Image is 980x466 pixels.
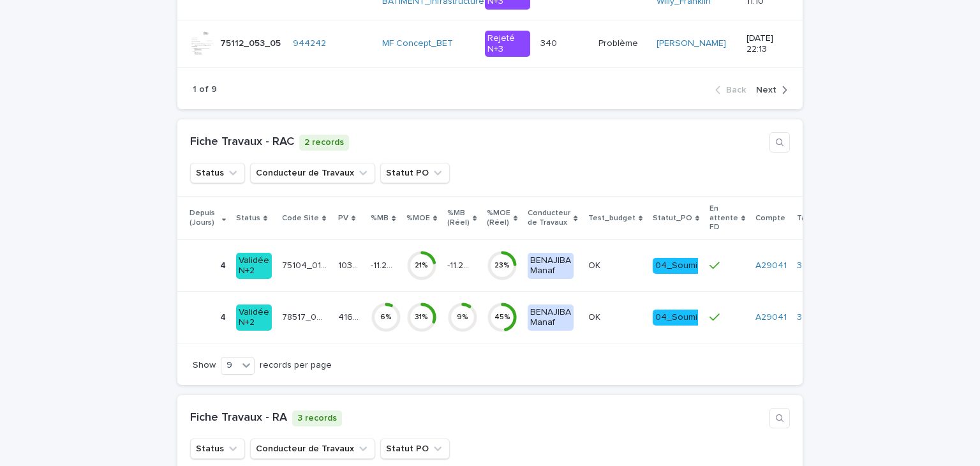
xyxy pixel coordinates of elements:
[338,211,348,225] p: PV
[487,261,517,270] div: 23 %
[382,38,453,49] a: MF Concept_BET
[371,258,396,271] p: -11.26 %
[540,36,560,49] p: 340
[528,304,574,331] div: BENAJIBA Manaf
[653,258,704,274] div: 04_Soumis
[220,310,228,323] p: 4
[380,163,450,183] button: Statut PO
[260,360,332,371] p: records per page
[755,312,787,323] a: A29041
[250,163,375,183] button: Conducteur de Travaux
[189,206,219,230] p: Depuis (Jours)
[797,312,817,323] a: 3773
[193,84,217,95] p: 1 of 9
[588,310,603,323] p: OK
[406,261,437,270] div: 21 %
[338,258,364,271] p: 103894.99
[755,260,787,271] a: A29041
[447,258,473,271] p: -11.26 %
[220,258,228,271] p: 4
[528,253,574,280] div: BENAJIBA Manaf
[190,135,294,149] h1: Fiche Travaux - RAC
[755,211,785,225] p: Compte
[487,206,510,230] p: %MOE (Réel)
[190,439,245,459] button: Status
[177,20,803,68] tr: 75112_053_0575112_053_05 944242 MF Concept_BET Rejeté N+3340340 ProblèmeProblème [PERSON_NAME] [D...
[588,211,635,225] p: Test_budget
[177,292,854,343] tr: 44 Validée N+278517_002_0778517_002_07 41695.2541695.25 6%31%9%45%BENAJIBA ManafOKOK 04_SoumisA29...
[756,86,776,94] span: Next
[406,313,437,322] div: 31 %
[726,86,746,94] span: Back
[653,211,692,225] p: Statut_PO
[588,258,603,271] p: OK
[487,313,517,322] div: 45 %
[598,36,641,49] p: Problème
[282,211,319,225] p: Code Site
[220,36,283,49] p: 75112_053_05
[380,439,450,459] button: Statut PO
[236,253,272,280] div: Validée N+2
[177,240,854,292] tr: 44 Validée N+275104_016_0175104_016_01 103894.99103894.99 -11.26 %-11.26 % 21%-11.26 %-11.26 % 23...
[293,38,326,49] a: 944242
[406,211,430,225] p: %MOE
[299,135,349,151] p: 2 records
[528,206,570,230] p: Conducteur de Travaux
[221,359,238,372] div: 9
[338,310,364,323] p: 41695.25
[371,211,389,225] p: %MB
[797,260,817,271] a: 3758
[447,313,478,322] div: 9 %
[190,411,287,425] h1: Fiche Travaux - RA
[653,310,704,326] div: 04_Soumis
[250,439,375,459] button: Conducteur de Travaux
[193,360,216,371] p: Show
[751,84,787,96] button: Next
[371,313,401,322] div: 6 %
[282,310,330,323] p: 78517_002_07
[715,84,751,96] button: Back
[292,410,342,426] p: 3 records
[236,211,260,225] p: Status
[282,258,330,271] p: 75104_016_01
[236,304,272,331] div: Validée N+2
[709,202,738,234] p: En attente FD
[797,211,841,225] p: Table_N°FD
[190,163,245,183] button: Status
[485,31,531,57] div: Rejeté N+3
[746,33,790,55] p: [DATE] 22:13
[447,206,470,230] p: %MB (Réel)
[657,38,726,49] a: [PERSON_NAME]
